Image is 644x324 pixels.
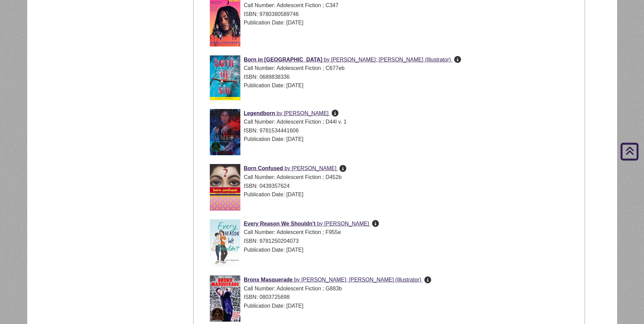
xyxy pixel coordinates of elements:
[244,221,316,227] span: Every Reason We Shouldn't
[324,57,330,62] span: by
[210,275,240,322] img: Cover Art
[244,57,322,62] span: Born in [GEOGRAPHIC_DATA]
[324,221,369,227] span: [PERSON_NAME]
[210,18,579,27] div: Publication Date: [DATE]
[277,110,282,116] span: by
[244,165,338,171] a: Cover Art Born Confused by [PERSON_NAME]
[210,1,579,10] div: Call Number: Adolescent Fiction ; C347
[210,64,579,73] div: Call Number: Adolescent Fiction ; C677eb
[210,126,579,135] div: ISBN: 9781534441606
[210,173,579,182] div: Call Number: Adolescent Fiction ; D452b
[244,277,293,283] span: Bronx Masquerade
[210,237,579,246] div: ISBN: 9781250204073
[210,118,579,126] div: Call Number: Adolescent Fiction ; D44l v. 1
[244,110,330,116] a: Cover Art Legendborn by [PERSON_NAME]
[210,246,579,254] div: Publication Date: [DATE]
[244,57,453,62] a: Cover Art Born in [GEOGRAPHIC_DATA] by [PERSON_NAME]; [PERSON_NAME] (Illustrator)
[210,164,240,210] img: Cover Art
[210,109,240,156] img: Cover Art
[292,165,336,171] span: [PERSON_NAME]
[210,190,579,199] div: Publication Date: [DATE]
[284,165,290,171] span: by
[244,110,275,116] span: Legendborn
[244,277,423,283] a: Cover Art Bronx Masquerade by [PERSON_NAME]; [PERSON_NAME] (Illustrator)
[210,73,579,82] div: ISBN: 0689838336
[294,277,300,283] span: by
[331,57,451,62] span: [PERSON_NAME]; [PERSON_NAME] (Illustrator)
[244,165,283,171] span: Born Confused
[210,10,579,19] div: ISBN: 9780380589746
[210,293,579,302] div: ISBN: 0803725698
[284,110,329,116] span: [PERSON_NAME]
[210,228,579,237] div: Call Number: Adolescent Fiction ; F955e
[210,55,240,100] img: Cover Art
[210,302,579,310] div: Publication Date: [DATE]
[210,81,579,90] div: Publication Date: [DATE]
[210,284,579,293] div: Call Number: Adolescent Fiction ; G883b
[244,221,370,227] a: Cover Art Every Reason We Shouldn't by [PERSON_NAME]
[210,219,240,267] img: Cover Art
[301,277,421,283] span: [PERSON_NAME]; [PERSON_NAME] (Illustrator)
[617,146,642,156] a: Back to Top
[317,221,323,227] span: by
[210,135,579,144] div: Publication Date: [DATE]
[210,182,579,191] div: ISBN: 0439357624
